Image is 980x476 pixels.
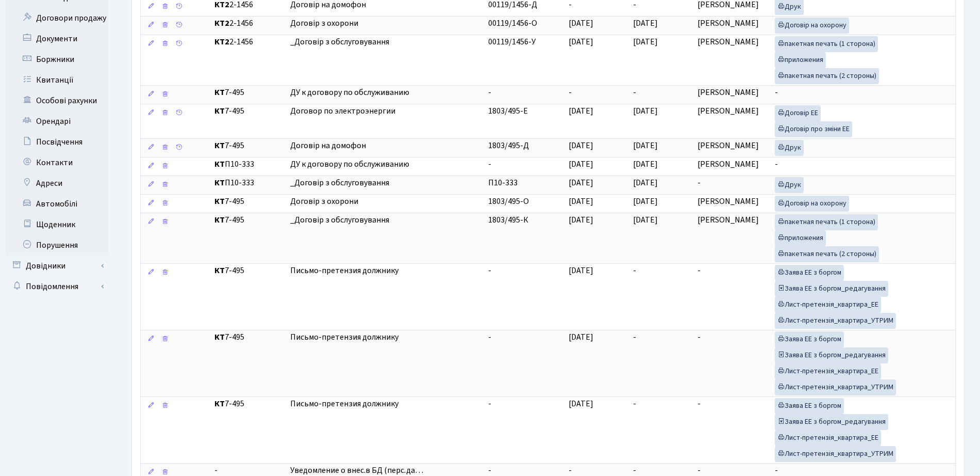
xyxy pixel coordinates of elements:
span: - [633,398,636,409]
a: пакетная печать (2 стороны) [775,68,879,84]
span: - [697,331,701,343]
span: _Договір з обслуговування [290,177,480,189]
a: Друк [775,140,804,156]
span: ДУ к договору по обслуживанию [290,158,480,170]
span: 7-495 [214,214,282,226]
a: Щоденник [5,214,108,235]
a: Договори продажу [5,8,108,28]
a: Заява ЕЕ з боргом [775,398,844,414]
b: КТ [214,331,225,343]
span: 00119/1456-У [488,36,536,47]
span: _Договір з обслуговування [290,214,480,226]
span: [DATE] [633,158,658,170]
span: 1803/495-О [488,196,529,207]
a: Боржники [5,49,108,70]
a: приложения [775,230,826,246]
span: [DATE] [633,36,658,47]
span: - [633,331,636,343]
span: [DATE] [569,214,593,226]
a: Лист-претензія_квартира_УТРИМ [775,379,896,395]
b: КТ [214,87,225,98]
span: [DATE] [569,140,593,151]
span: 00119/1456-О [488,18,537,29]
span: П10-333 [488,177,518,188]
a: Адреси [5,173,108,194]
a: Особові рахунки [5,90,108,111]
span: ДУ к договору по обслуживанию [290,87,480,99]
b: КТ [214,158,225,170]
b: КТ2 [214,36,229,47]
span: 2-1456 [214,18,282,29]
span: Письмо-претензия должнику [290,265,480,277]
span: П10-333 [214,177,282,189]
a: Повідомлення [5,276,108,297]
span: [DATE] [633,196,658,207]
span: [PERSON_NAME] [697,105,759,117]
span: 2-1456 [214,36,282,48]
span: - [697,265,701,276]
b: КТ [214,177,225,188]
span: [DATE] [569,18,593,29]
span: Договор по электроэнергии [290,105,480,117]
span: - [488,398,491,409]
span: [DATE] [633,214,658,226]
a: Лист-претензія_квартира_УТРИМ [775,446,896,462]
a: Договір про зміни ЕЕ [775,121,852,137]
a: Договір на охорону [775,18,849,34]
span: 7-495 [214,105,282,117]
a: Порушення [5,235,108,256]
b: КТ [214,140,225,151]
a: пакетная печать (1 сторона) [775,214,878,230]
span: - [569,87,572,98]
a: Лист-претензія_квартира_ЕЕ [775,297,881,313]
a: пакетная печать (2 стороны) [775,246,879,262]
a: Довідники [5,256,108,276]
span: 7-495 [214,265,282,277]
span: [PERSON_NAME] [697,196,759,207]
span: [DATE] [633,105,658,117]
b: КТ [214,214,225,226]
span: _Договір з обслуговування [290,36,480,48]
b: КТ [214,398,225,409]
a: пакетная печать (1 сторона) [775,36,878,52]
span: 1803/495-Д [488,140,529,151]
span: [DATE] [569,331,593,343]
a: Заява ЕЕ з боргом_редагування [775,347,888,363]
span: [DATE] [569,177,593,188]
span: Договір на домофон [290,140,480,152]
span: [DATE] [633,18,658,29]
span: [DATE] [569,105,593,117]
a: Заява ЕЕ з боргом [775,265,844,281]
span: - [775,158,778,170]
span: [PERSON_NAME] [697,214,759,226]
span: - [488,158,491,170]
span: [PERSON_NAME] [697,87,759,98]
span: [PERSON_NAME] [697,18,759,29]
span: 7-495 [214,140,282,152]
a: Орендарі [5,111,108,132]
span: - [488,265,491,276]
span: [DATE] [569,196,593,207]
span: - [697,465,701,476]
span: - [775,465,778,476]
span: Договір з охорони [290,196,480,208]
span: Письмо-претензия должнику [290,331,480,343]
span: [PERSON_NAME] [697,36,759,47]
a: Лист-претензія_квартира_УТРИМ [775,313,896,329]
span: [DATE] [569,265,593,276]
b: КТ [214,196,225,207]
span: [DATE] [569,158,593,170]
span: [DATE] [633,177,658,188]
span: - [488,87,491,98]
span: 7-495 [214,398,282,410]
span: - [697,398,701,409]
a: Заява ЕЕ з боргом_редагування [775,281,888,297]
a: Контакти [5,152,108,173]
span: П10-333 [214,158,282,170]
span: Договір з охорони [290,18,480,29]
a: Лист-претензія_квартира_ЕЕ [775,363,881,379]
b: КТ [214,105,225,117]
b: КТ2 [214,18,229,29]
span: 7-495 [214,196,282,208]
a: Друк [775,177,804,193]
